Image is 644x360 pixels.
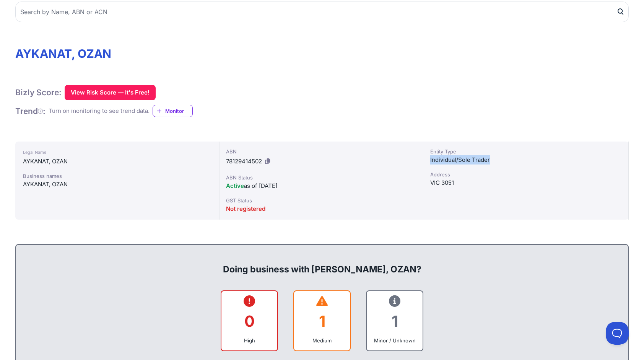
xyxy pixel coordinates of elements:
[226,197,418,204] div: GST Status
[226,205,265,212] span: Not registered
[228,306,271,337] div: 0
[15,47,629,60] h1: AYKANAT, OZAN
[226,181,418,191] div: as of [DATE]
[15,106,46,116] h1: Trend :
[228,337,271,344] div: High
[430,155,622,165] div: Individual/Sole Trader
[49,107,150,116] div: Turn on monitoring to see trend data.
[430,148,622,155] div: Entity Type
[373,306,416,337] div: 1
[23,148,212,157] div: Legal Name
[165,107,192,115] span: Monitor
[430,178,622,187] div: VIC 3051
[226,158,262,165] span: 78129414502
[606,322,629,345] iframe: Toggle Customer Support
[23,172,212,180] div: Business names
[300,337,344,344] div: Medium
[226,148,418,155] div: ABN
[373,337,416,344] div: Minor / Unknown
[23,157,212,166] div: AYKANAT, OZAN
[15,87,62,98] h1: Bizly Score:
[65,85,156,100] button: View Risk Score — It's Free!
[15,2,629,22] input: Search by Name, ABN or ACN
[226,174,418,181] div: ABN Status
[23,180,212,189] div: AYKANAT, OZAN
[24,251,620,275] div: Doing business with [PERSON_NAME], OZAN?
[226,182,244,189] span: Active
[430,171,622,178] div: Address
[300,306,344,337] div: 1
[153,105,193,117] a: Monitor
